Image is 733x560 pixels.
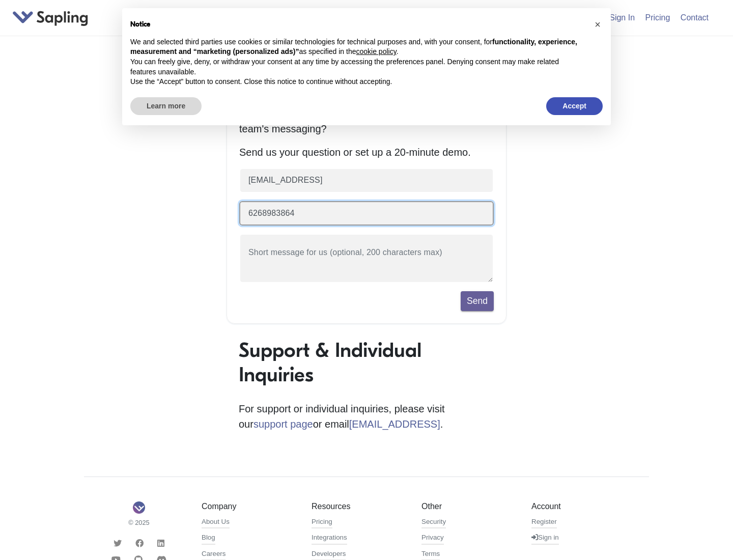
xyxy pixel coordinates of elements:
[253,418,313,430] a: support page
[531,533,559,545] a: Sign in
[130,97,202,116] button: Learn more
[130,37,586,57] p: We and selected third parties use cookies or similar technologies for technical purposes and, wit...
[202,517,230,529] a: About Us
[239,338,494,387] h1: Support & Individual Inquiries
[239,201,494,226] input: Phone number (optional)
[461,291,494,311] button: Send
[202,501,296,511] h5: Company
[589,16,606,33] button: Close this notice
[239,401,494,432] p: For support or individual inquiries, please visit our or email .
[130,20,586,29] h2: Notice
[135,539,144,547] i: Facebook
[202,533,215,545] a: Blog
[531,501,626,511] h5: Account
[641,9,674,26] a: Pricing
[421,533,444,545] a: Privacy
[92,518,186,527] small: © 2025
[595,19,601,30] span: ×
[239,145,494,160] p: Send us your question or set up a 20-minute demo.
[312,533,347,545] a: Integrations
[133,501,145,514] img: Sapling Logo
[421,501,516,511] h5: Other
[531,517,557,529] a: Register
[130,77,586,87] p: Use the “Accept” button to consent. Close this notice to continue without accepting.
[130,57,586,77] p: You can freely give, deny, or withdraw your consent at any time by accessing the preferences pane...
[312,501,406,511] h5: Resources
[349,418,440,430] a: [EMAIL_ADDRESS]
[239,168,494,193] input: Business email (required)
[676,9,713,26] a: Contact
[421,517,446,529] a: Security
[546,97,603,116] button: Accept
[356,47,397,55] a: cookie policy
[114,539,122,547] i: Twitter
[312,517,332,529] a: Pricing
[157,539,164,547] i: LinkedIn
[605,9,639,26] a: Sign In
